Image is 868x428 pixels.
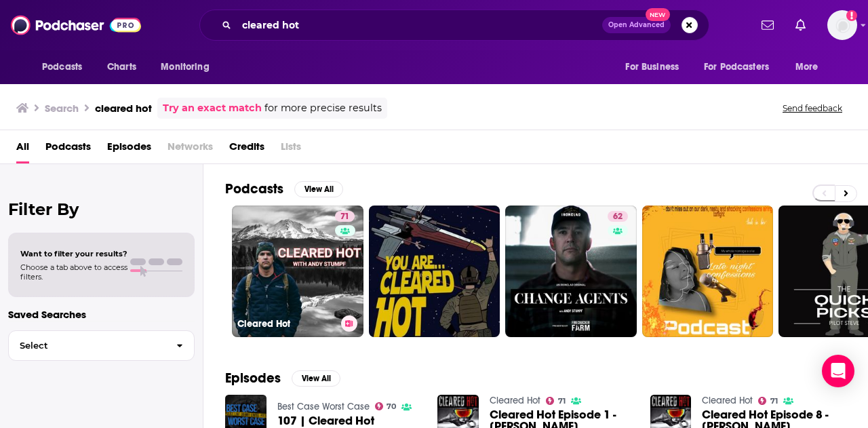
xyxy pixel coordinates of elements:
[770,398,778,404] span: 71
[11,12,141,38] img: Podchaser - Follow, Share and Rate Podcasts
[375,402,397,410] a: 70
[778,102,846,114] button: Send feedback
[505,206,637,337] a: 62
[490,395,540,406] a: Cleared Hot
[8,308,195,321] p: Saved Searches
[167,136,213,163] span: Networks
[704,58,769,77] span: For Podcasters
[107,58,136,77] span: Charts
[827,10,857,40] button: Show profile menu
[625,58,679,77] span: For Business
[45,102,79,115] h3: Search
[608,22,665,28] span: Open Advanced
[277,415,374,427] a: 107 | Cleared Hot
[846,10,857,21] svg: Add a profile image
[335,211,355,222] a: 71
[646,8,670,21] span: New
[790,14,811,37] a: Show notifications dropdown
[95,102,152,115] h3: cleared hot
[199,9,709,41] div: Search podcasts, credits, & more...
[33,54,100,80] button: open menu
[8,199,195,219] h2: Filter By
[558,398,566,404] span: 71
[616,54,696,80] button: open menu
[602,17,671,33] button: Open AdvancedNew
[237,14,602,36] input: Search podcasts, credits, & more...
[756,14,779,37] a: Show notifications dropdown
[786,54,835,80] button: open menu
[151,54,226,80] button: open menu
[292,370,340,387] button: View All
[264,100,382,116] span: for more precise results
[695,54,789,80] button: open menu
[8,330,195,361] button: Select
[546,397,566,405] a: 71
[613,210,623,224] span: 62
[340,210,349,224] span: 71
[225,180,343,197] a: PodcastsView All
[229,136,264,163] a: Credits
[281,136,301,163] span: Lists
[20,249,127,258] span: Want to filter your results?
[387,404,396,410] span: 70
[225,370,340,387] a: EpisodesView All
[225,180,283,197] h2: Podcasts
[45,136,91,163] a: Podcasts
[827,10,857,40] span: Logged in as SarahCBreivogel
[20,262,127,281] span: Choose a tab above to access filters.
[161,58,209,77] span: Monitoring
[225,370,281,387] h2: Episodes
[702,395,753,406] a: Cleared Hot
[822,355,854,387] div: Open Intercom Messenger
[9,341,165,350] span: Select
[232,206,363,337] a: 71Cleared Hot
[294,181,343,197] button: View All
[42,58,82,77] span: Podcasts
[163,100,262,116] a: Try an exact match
[608,211,628,222] a: 62
[758,397,778,405] a: 71
[16,136,29,163] a: All
[277,401,370,412] a: Best Case Worst Case
[237,318,336,330] h3: Cleared Hot
[795,58,818,77] span: More
[107,136,151,163] a: Episodes
[827,10,857,40] img: User Profile
[98,54,144,80] a: Charts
